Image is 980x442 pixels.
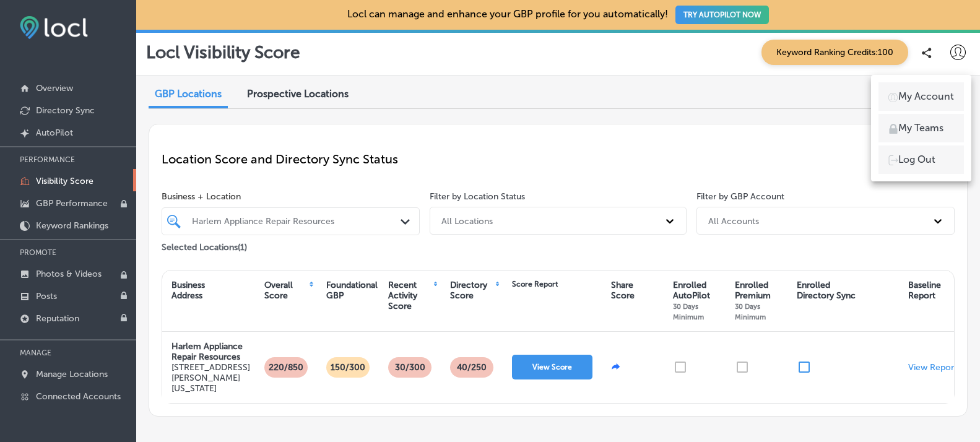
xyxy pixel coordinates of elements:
a: Log Out [878,145,964,174]
a: My Account [878,82,964,111]
p: AutoPilot [36,128,73,138]
p: Photos & Videos [36,269,102,279]
p: My Teams [898,121,943,136]
p: Visibility Score [36,176,93,186]
p: GBP Performance [36,198,108,209]
p: Overview [36,83,73,93]
p: Keyword Rankings [36,220,108,231]
p: Manage Locations [36,369,108,379]
p: Reputation [36,313,79,324]
button: TRY AUTOPILOT NOW [675,6,769,24]
a: My Teams [878,114,964,142]
p: Posts [36,291,57,301]
p: My Account [898,89,954,104]
img: fda3e92497d09a02dc62c9cd864e3231.png [20,16,88,39]
p: Connected Accounts [36,391,121,402]
p: Directory Sync [36,105,95,116]
p: Log Out [898,152,935,167]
